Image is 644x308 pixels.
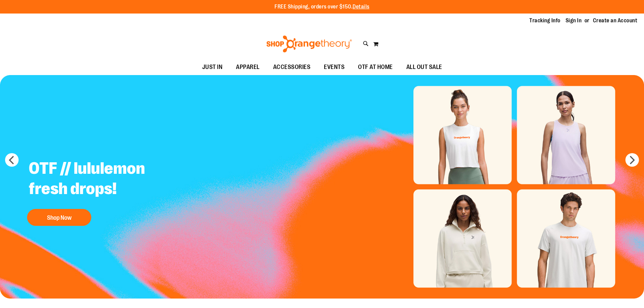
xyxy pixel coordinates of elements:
button: Shop Now [27,209,91,226]
span: JUST IN [202,60,223,75]
h2: OTF // lululemon fresh drops! [24,153,192,206]
img: Shop Orangetheory [265,35,353,52]
span: ALL OUT SALE [406,60,442,75]
span: EVENTS [324,60,344,75]
p: FREE Shipping, orders over $150. [275,3,369,11]
span: OTF AT HOME [358,60,393,75]
a: Sign In [566,17,582,24]
button: prev [5,153,19,167]
a: OTF // lululemon fresh drops! Shop Now [24,153,192,229]
button: next [625,153,639,167]
a: Details [353,4,369,10]
a: Tracking Info [529,17,560,24]
a: Create an Account [593,17,638,24]
span: ACCESSORIES [273,60,311,75]
span: APPAREL [236,60,260,75]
